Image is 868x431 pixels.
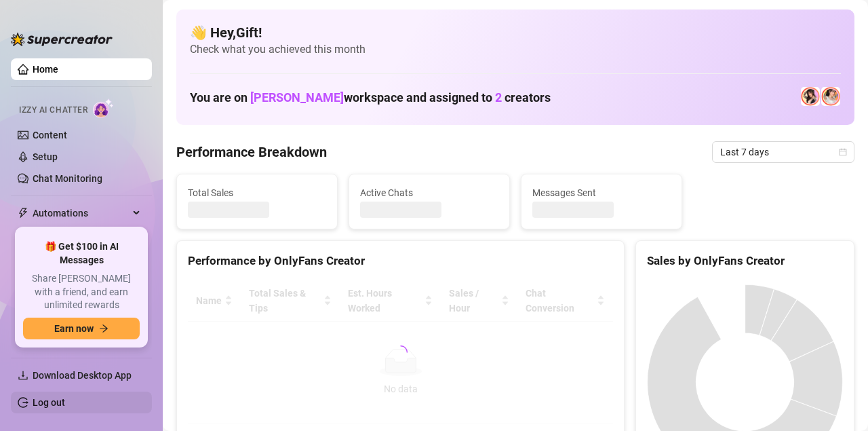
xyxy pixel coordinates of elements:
button: Earn nowarrow-right [23,318,140,339]
a: Chat Monitoring [33,173,102,184]
h4: Performance Breakdown [176,143,327,162]
span: 2 [495,90,502,105]
span: Automations [33,202,129,224]
img: logo-BBDzfeDw.svg [11,33,113,46]
span: Earn now [54,323,94,334]
a: Log out [33,397,65,408]
a: Content [33,130,67,140]
span: calendar [839,148,847,156]
span: loading [394,345,408,359]
img: Holly [801,87,820,106]
span: Active Chats [360,185,498,200]
span: Check what you achieved this month [190,42,841,57]
img: 𝖍𝖔𝖑𝖑𝖞 [821,87,840,106]
a: Home [33,64,58,75]
span: Messages Sent [532,185,671,200]
span: arrow-right [99,324,108,333]
a: Setup [33,151,58,162]
span: Last 7 days [720,142,846,162]
span: Izzy AI Chatter [19,104,87,117]
div: Sales by OnlyFans Creator [647,252,843,270]
span: thunderbolt [18,208,28,219]
span: Download Desktop App [33,370,132,381]
h4: 👋 Hey, Gift ! [190,23,841,42]
span: 🎁 Get $100 in AI Messages [23,240,140,267]
div: Performance by OnlyFans Creator [188,252,613,270]
span: Share [PERSON_NAME] with a friend, and earn unlimited rewards [23,272,140,312]
span: [PERSON_NAME] [250,90,344,105]
span: Total Sales [188,185,326,200]
span: download [18,370,28,381]
h1: You are on workspace and assigned to creators [190,90,551,105]
img: AI Chatter [93,98,114,118]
